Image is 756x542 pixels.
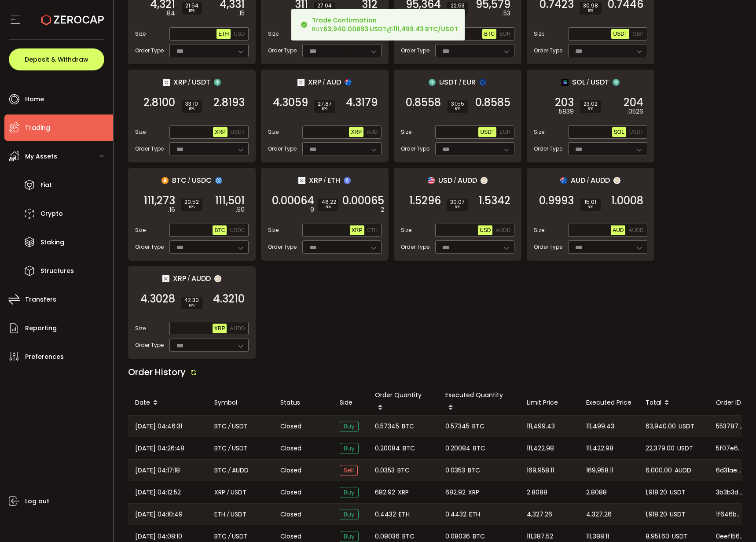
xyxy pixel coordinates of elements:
[173,77,187,88] span: XRP
[135,145,164,153] span: Order Type
[345,79,352,86] img: aud_portfolio.svg
[214,509,225,520] span: ETH
[534,243,562,251] span: Order Type
[340,465,358,476] span: Sell
[401,243,429,251] span: Order Type
[135,531,182,542] span: [DATE] 04:08:10
[317,8,332,14] i: BPS
[135,30,146,38] span: Size
[480,227,491,233] span: USD
[572,77,585,88] span: SOL
[428,177,435,184] img: usd_portfolio.svg
[366,225,380,235] button: ETH
[214,421,227,431] span: BTC
[451,107,464,112] i: BPS
[215,129,226,135] span: XRP
[534,128,544,136] span: Size
[214,227,225,233] span: BTC
[469,509,480,520] span: ETH
[9,48,104,70] button: Deposit & Withdraw
[406,98,441,107] span: 0.8558
[25,122,50,134] span: Trading
[451,101,464,107] span: 31.55
[586,443,613,454] span: 111,422.98
[213,225,227,235] button: BTC
[478,225,492,235] button: USD
[323,78,325,86] em: /
[228,421,231,431] em: /
[135,243,164,251] span: Order Type
[234,31,245,37] span: USD
[679,421,694,431] span: USDT
[268,128,279,136] span: Size
[135,487,181,498] span: [DATE] 04:12:52
[403,443,415,454] span: BTC
[498,127,512,137] button: EUR
[218,31,229,37] span: ETH
[268,145,297,153] span: Order Type
[527,487,547,498] span: 2.8088
[231,487,246,498] span: USDT
[480,129,495,135] span: USDT
[451,3,465,8] span: 22.53
[367,129,378,135] span: AUD
[445,487,466,498] span: 682.92
[135,443,184,454] span: [DATE] 04:26:48
[628,127,646,137] button: USDT
[192,175,212,186] span: USDC
[312,16,458,33] div: BUY @
[555,98,574,107] span: 203
[268,47,297,55] span: Order Type
[584,101,598,107] span: 23.02
[632,31,643,37] span: GBP
[401,226,411,234] span: Size
[25,93,44,106] span: Home
[40,207,63,220] span: Crypto
[228,531,231,542] em: /
[571,175,585,186] span: AUD
[591,77,609,88] span: USDT
[614,129,624,135] span: SOL
[229,127,247,137] button: USDT
[268,226,279,234] span: Size
[128,366,186,378] span: Order History
[342,196,384,205] span: 0.00065
[611,29,629,39] button: USDT
[429,79,436,86] img: usdt_portfolio.svg
[232,531,248,542] span: USDT
[298,177,305,184] img: xrp_portfolio.png
[192,77,210,88] span: USDT
[613,227,624,233] span: AUD
[217,29,231,39] button: ETH
[651,447,756,542] iframe: Chat Widget
[473,531,485,542] span: BTC
[165,9,175,18] em: .84
[584,199,597,205] span: 15.01
[184,205,199,210] i: BPS
[135,226,146,234] span: Size
[280,444,301,453] span: Closed
[527,465,554,476] span: 169,958.11
[215,196,245,205] span: 111,501
[586,465,613,476] span: 169,958.11
[397,465,410,476] span: BTC
[230,325,245,332] span: AUDD
[188,78,191,86] em: /
[613,177,620,184] img: zuPXiwguUFiBOIQyqLOiXsnnNitlx7q4LCwEbLHADjIpTka+Lip0HH8D0VTrd02z+wEAAAAASUVORK5CYII=
[168,205,175,214] em: .16
[646,465,672,476] span: 6,000.00
[184,199,199,205] span: 20.52
[214,275,221,282] img: zuPXiwguUFiBOIQyqLOiXsnnNitlx7q4LCwEbLHADjIpTka+Lip0HH8D0VTrd02z+wEAAAAASUVORK5CYII=
[646,421,676,431] span: 63,940.00
[40,236,64,249] span: Staking
[308,77,321,88] span: XRP
[527,509,552,520] span: 4,327.26
[187,275,190,283] em: /
[352,227,363,233] span: XRP
[25,150,57,163] span: My Assets
[560,177,567,184] img: aud_portfolio.svg
[340,531,359,542] span: Buy
[479,196,510,205] span: 1.5342
[185,101,198,107] span: 33.10
[613,31,628,37] span: USDT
